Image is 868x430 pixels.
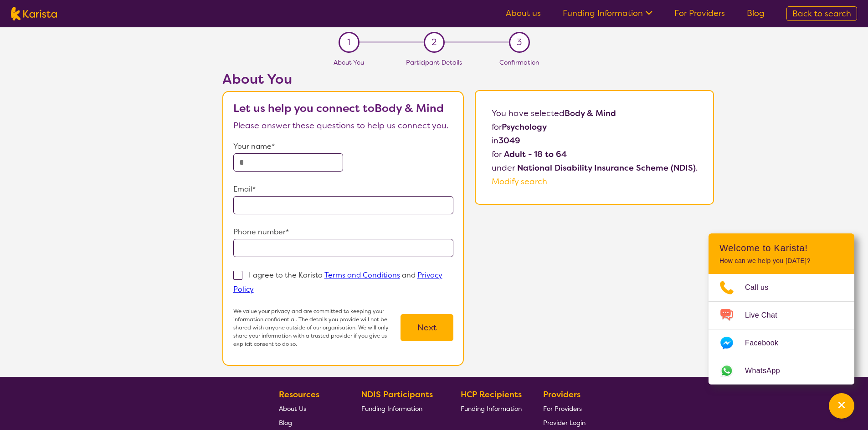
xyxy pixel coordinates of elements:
span: 1 [347,35,350,49]
span: Funding Information [361,405,422,413]
b: Let us help you connect to Body & Mind [233,101,444,116]
span: Live Chat [745,309,788,322]
span: 3 [517,35,522,49]
span: Funding Information [461,405,522,413]
p: You have selected [492,106,698,188]
b: Resources [279,389,319,400]
button: Channel Menu [829,393,854,419]
h2: About You [222,71,464,87]
span: Blog [279,419,292,427]
b: HCP Recipients [461,389,522,400]
b: Psychology [502,121,547,132]
p: How can we help you [DATE]? [719,257,843,265]
div: Channel Menu [709,233,854,384]
span: Call us [745,281,780,294]
a: Funding Information [461,401,522,415]
p: for [492,120,698,134]
a: Web link opens in a new tab. [709,357,854,384]
span: Facebook [745,336,789,350]
span: Participant Details [406,58,462,66]
span: About Us [279,405,306,413]
a: Terms and Conditions [324,270,400,280]
a: Blog [279,415,340,430]
span: 2 [431,35,437,49]
a: Modify search [492,176,547,187]
a: Funding Information [563,8,652,19]
ul: Choose channel [709,274,854,384]
a: About Us [279,401,340,415]
a: About us [506,8,541,19]
a: Funding Information [361,401,440,415]
span: WhatsApp [745,364,791,378]
p: under . [492,161,698,175]
img: Karista logo [11,7,57,20]
span: Provider Login [543,419,586,427]
b: National Disability Insurance Scheme (NDIS) [517,162,696,173]
button: Next [401,314,453,341]
p: Please answer these questions to help us connect you. [233,119,454,132]
a: For Providers [543,401,586,415]
a: Provider Login [543,415,586,430]
p: for [492,147,698,161]
span: For Providers [543,405,582,413]
a: Privacy Policy [233,270,442,294]
b: Adult - 18 to 64 [504,149,567,160]
h2: Welcome to Karista! [719,243,843,253]
span: Back to search [792,8,851,19]
p: Email* [233,182,454,196]
b: Providers [543,389,580,400]
p: Your name* [233,140,454,153]
a: Back to search [786,6,857,21]
a: For Providers [674,8,725,19]
span: Confirmation [499,58,539,66]
b: 3049 [498,135,520,146]
p: in [492,134,698,147]
p: Phone number* [233,225,454,239]
p: I agree to the Karista and [233,270,442,294]
a: Blog [747,8,765,19]
span: About You [334,58,364,66]
b: NDIS Participants [361,389,433,400]
p: We value your privacy and are committed to keeping your information confidential. The details you... [233,307,401,348]
b: Body & Mind [565,108,616,119]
